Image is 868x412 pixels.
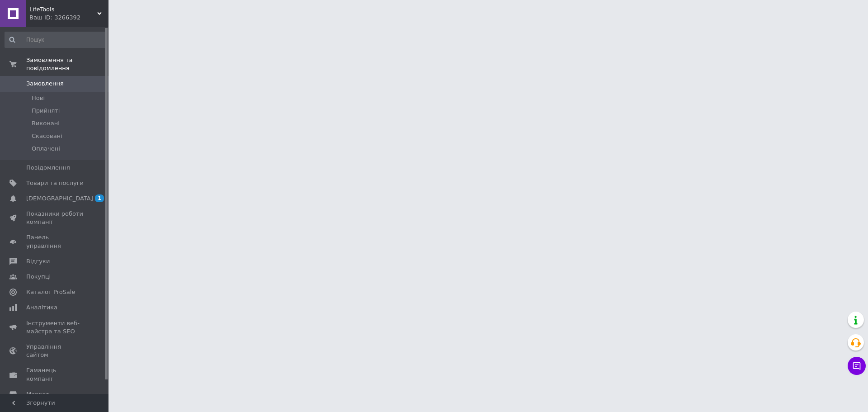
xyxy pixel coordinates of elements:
[26,233,84,250] span: Панель управління
[29,5,97,14] span: LifeTools
[26,366,84,383] span: Гаманець компанії
[32,145,60,153] span: Оплачені
[32,119,60,128] span: Виконані
[26,343,84,359] span: Управління сайтом
[5,32,107,48] input: Пошук
[26,210,84,226] span: Показники роботи компанії
[32,132,62,140] span: Скасовані
[26,80,64,88] span: Замовлення
[29,14,108,22] div: Ваш ID: 3266392
[26,164,70,172] span: Повідомлення
[848,357,866,375] button: Чат з покупцем
[26,56,108,72] span: Замовлення та повідомлення
[95,194,104,202] span: 1
[26,194,93,203] span: [DEMOGRAPHIC_DATA]
[26,179,84,187] span: Товари та послуги
[32,94,45,102] span: Нові
[26,288,75,296] span: Каталог ProSale
[26,257,50,265] span: Відгуки
[26,303,57,312] span: Аналітика
[32,107,60,115] span: Прийняті
[26,319,84,336] span: Інструменти веб-майстра та SEO
[26,390,49,398] span: Маркет
[26,273,51,281] span: Покупці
